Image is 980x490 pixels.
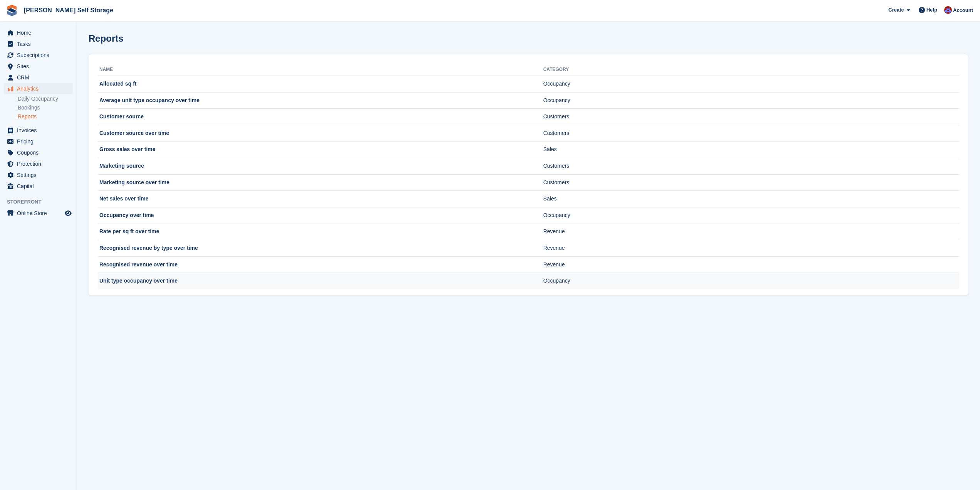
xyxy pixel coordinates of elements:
span: Tasks [17,39,63,49]
h1: Reports [89,33,124,44]
td: Unit type occupancy over time [98,273,543,289]
a: menu [4,208,73,219]
a: menu [4,147,73,158]
a: menu [4,158,73,169]
span: Online Store [17,208,63,219]
span: Home [17,27,63,38]
span: Create [888,6,904,14]
a: menu [4,72,73,83]
span: Help [926,6,937,14]
a: menu [4,27,73,38]
td: Revenue [543,224,959,240]
td: Sales [543,191,959,207]
a: menu [4,125,73,136]
a: menu [4,61,73,72]
td: Recognised revenue over time [98,256,543,273]
td: Marketing source over time [98,174,543,191]
td: Occupancy [543,207,959,224]
td: Revenue [543,240,959,257]
span: CRM [17,72,63,83]
td: Sales [543,141,959,158]
a: Reports [18,113,73,120]
img: Tim Brant-Coles [944,6,952,14]
td: Customers [543,158,959,175]
span: Capital [17,181,63,192]
span: Pricing [17,136,63,147]
td: Allocated sq ft [98,76,543,93]
td: Customer source [98,109,543,125]
td: Customer source over time [98,125,543,141]
span: Settings [17,170,63,180]
th: Category [543,64,959,76]
td: Gross sales over time [98,141,543,158]
img: stora-icon-8386f47178a22dfd0bd8f6a31ec36ba5ce8667c1dd55bd0f319d3a0aa187defe.svg [6,5,18,16]
a: [PERSON_NAME] Self Storage [21,4,116,17]
a: menu [4,50,73,61]
a: menu [4,136,73,147]
span: Subscriptions [17,50,63,61]
td: Occupancy over time [98,207,543,224]
td: Customers [543,174,959,191]
a: menu [4,83,73,94]
a: Daily Occupancy [18,95,73,103]
td: Customers [543,125,959,141]
td: Customers [543,109,959,125]
span: Coupons [17,147,63,158]
a: menu [4,181,73,192]
a: menu [4,170,73,180]
th: Name [98,64,543,76]
td: Occupancy [543,273,959,289]
td: Rate per sq ft over time [98,224,543,240]
td: Occupancy [543,92,959,109]
a: Bookings [18,104,73,111]
td: Occupancy [543,76,959,93]
span: Sites [17,61,63,72]
td: Revenue [543,256,959,273]
td: Average unit type occupancy over time [98,92,543,109]
span: Storefront [7,198,77,206]
td: Marketing source [98,158,543,175]
td: Net sales over time [98,191,543,207]
a: Preview store [64,209,73,218]
span: Protection [17,158,63,169]
td: Recognised revenue by type over time [98,240,543,257]
a: menu [4,39,73,49]
span: Analytics [17,83,63,94]
span: Invoices [17,125,63,136]
span: Account [953,7,973,14]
